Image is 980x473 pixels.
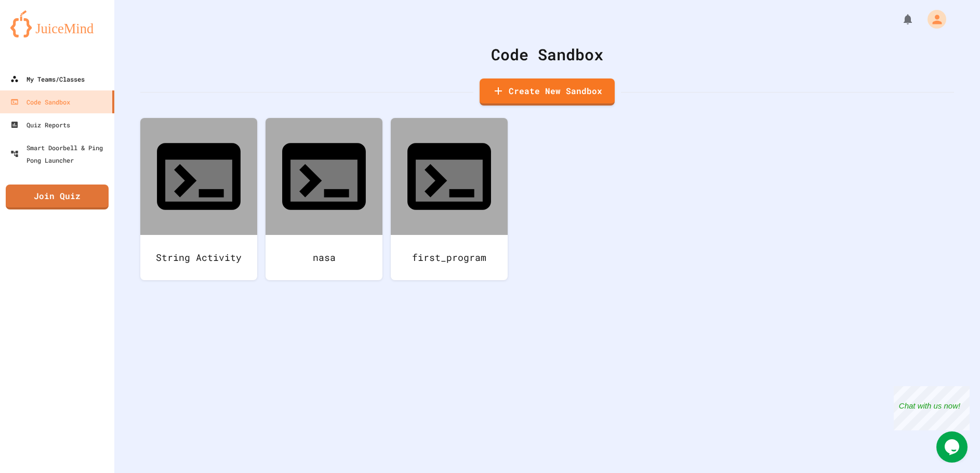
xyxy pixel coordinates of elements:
[266,235,382,280] div: nasa
[10,96,70,108] div: Code Sandbox
[140,118,257,280] a: String Activity
[6,185,109,209] a: Join Quiz
[480,78,615,106] a: Create New Sandbox
[391,235,508,280] div: first_program
[10,10,104,37] img: logo-orange.svg
[266,118,382,280] a: nasa
[10,141,110,166] div: Smart Doorbell & Ping Pong Launcher
[917,7,949,31] div: My Account
[10,73,85,85] div: My Teams/Classes
[140,235,257,280] div: String Activity
[140,43,954,66] div: Code Sandbox
[391,118,508,280] a: first_program
[882,10,917,28] div: My Notifications
[936,431,970,463] iframe: chat widget
[894,386,970,430] iframe: chat widget
[10,119,70,131] div: Quiz Reports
